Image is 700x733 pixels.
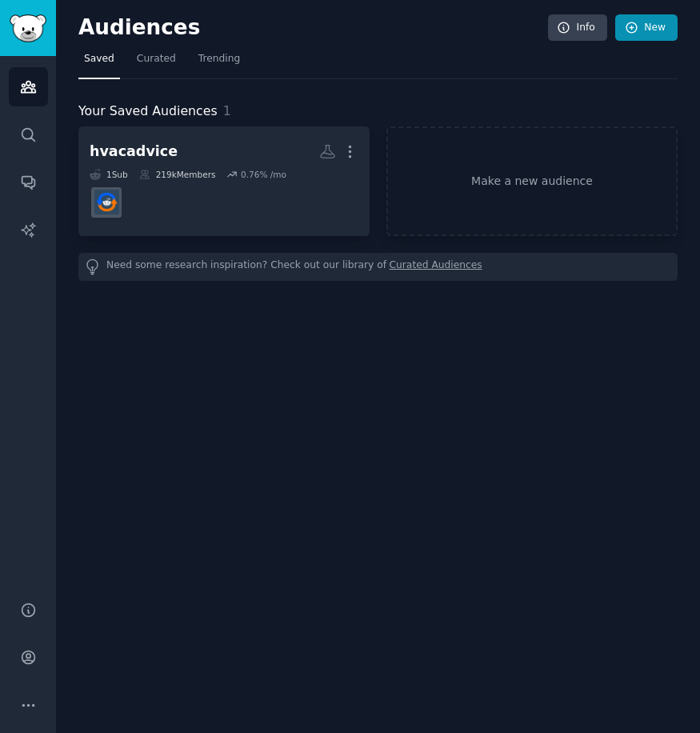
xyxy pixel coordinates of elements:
a: Curated [131,46,182,79]
h2: Audiences [78,15,548,41]
img: HVAC [94,190,119,214]
div: 219k Members [139,169,216,180]
span: Your Saved Audiences [78,102,218,122]
a: Info [548,14,607,42]
a: Trending [193,46,246,79]
a: Saved [78,46,120,79]
span: Saved [84,52,114,66]
a: New [615,14,678,42]
div: Need some research inspiration? Check out our library of [78,253,678,281]
img: GummySearch logo [10,14,46,42]
div: 1 Sub [90,169,128,180]
a: Curated Audiences [390,258,482,275]
span: Curated [137,52,176,66]
a: Make a new audience [386,126,678,236]
div: hvacadvice [90,142,178,162]
span: Trending [198,52,240,66]
span: 1 [223,103,231,118]
a: hvacadvice1Sub219kMembers0.76% /moHVAC [78,126,370,236]
div: 0.76 % /mo [241,169,286,180]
